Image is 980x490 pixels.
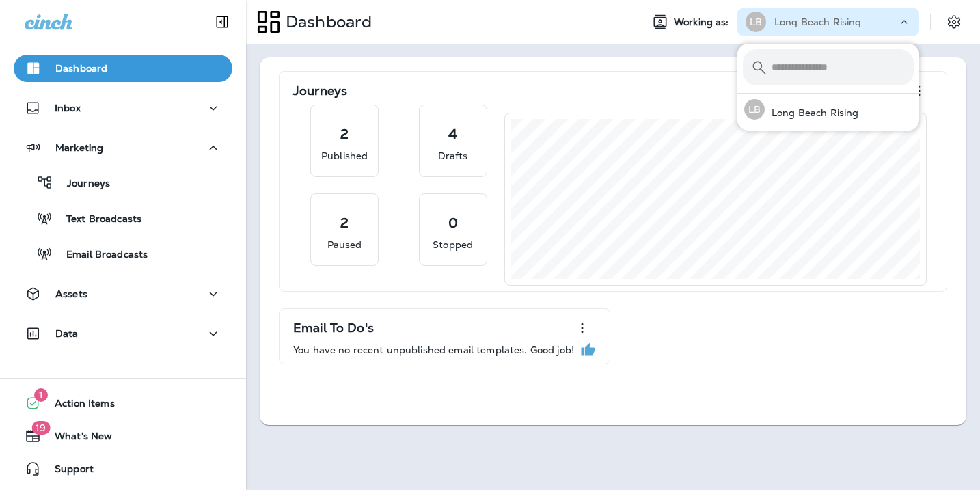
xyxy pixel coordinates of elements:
p: Text Broadcasts [53,213,141,226]
span: 1 [34,388,48,402]
p: Published [321,149,368,163]
p: Drafts [438,149,468,163]
button: Inbox [14,94,232,122]
button: Journeys [14,168,232,197]
button: Assets [14,280,232,308]
button: Support [14,455,232,482]
span: What's New [41,431,112,447]
button: Text Broadcasts [14,204,232,232]
p: Paused [327,238,362,251]
button: Data [14,320,232,347]
button: Marketing [14,134,232,161]
p: Journeys [293,84,347,98]
p: Journeys [53,178,110,191]
button: Email Broadcasts [14,239,232,268]
p: Long Beach Rising [765,107,858,118]
p: 2 [340,216,349,230]
p: 0 [448,216,458,230]
span: Working as: [674,16,732,28]
button: 1Action Items [14,390,232,417]
p: 2 [340,127,349,141]
div: LB [744,99,765,120]
p: Email Broadcasts [53,249,148,262]
p: Dashboard [55,63,107,74]
button: Settings [942,10,966,34]
p: Stopped [433,238,473,251]
p: Assets [55,288,87,299]
p: Marketing [55,142,103,153]
span: Action Items [41,398,115,414]
button: Collapse Sidebar [203,8,241,36]
p: Inbox [55,103,81,113]
p: You have no recent unpublished email templates. Good job! [293,344,574,355]
span: 19 [31,421,50,435]
button: Dashboard [14,55,232,82]
p: Data [55,328,79,339]
span: Support [41,463,94,480]
button: 19What's New [14,422,232,450]
button: LBLong Beach Rising [737,94,919,125]
p: 4 [448,127,457,141]
p: Email To Do's [293,321,374,335]
p: Dashboard [280,12,372,32]
p: Long Beach Rising [774,16,861,27]
div: LB [746,12,766,32]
